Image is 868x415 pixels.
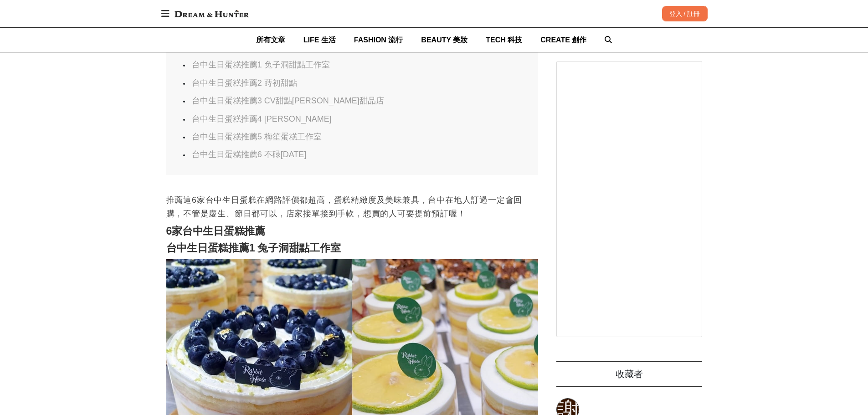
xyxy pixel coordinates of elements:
[166,225,266,237] strong: 6家台中生日蛋糕推薦
[192,114,332,123] a: 台中生日蛋糕推薦4 [PERSON_NAME]
[192,78,297,87] a: 台中生日蛋糕推薦2 蒔初甜點
[303,36,336,44] span: LIFE 生活
[192,96,384,105] a: 台中生日蛋糕推薦3 CV甜點[PERSON_NAME]甜品店
[256,28,285,52] a: 所有文章
[256,36,285,44] span: 所有文章
[166,193,538,220] p: 推薦這6家台中生日蛋糕在網路評價都超高，蛋糕精緻度及美味兼具，台中在地人訂過一定會回購，不管是慶生、節日都可以，店家接單接到手軟，想買的人可要提前預訂喔！
[354,36,403,44] span: FASHION 流行
[192,132,322,141] a: 台中生日蛋糕推薦5 梅笙蛋糕工作室
[170,5,253,22] img: Dream & Hunter
[421,28,467,52] a: BEAUTY 美妝
[166,242,341,254] strong: 台中生日蛋糕推薦1 兔子洞甜點工作室
[421,36,467,44] span: BEAUTY 美妝
[540,28,586,52] a: CREATE 創作
[616,369,643,379] span: 收藏者
[303,28,336,52] a: LIFE 生活
[354,28,403,52] a: FASHION 流行
[662,6,708,21] div: 登入 / 註冊
[540,36,586,44] span: CREATE 創作
[486,28,522,52] a: TECH 科技
[486,36,522,44] span: TECH 科技
[192,60,330,69] a: 台中生日蛋糕推薦1 兔子洞甜點工作室
[192,150,307,159] a: 台中生日蛋糕推薦6 不碌[DATE]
